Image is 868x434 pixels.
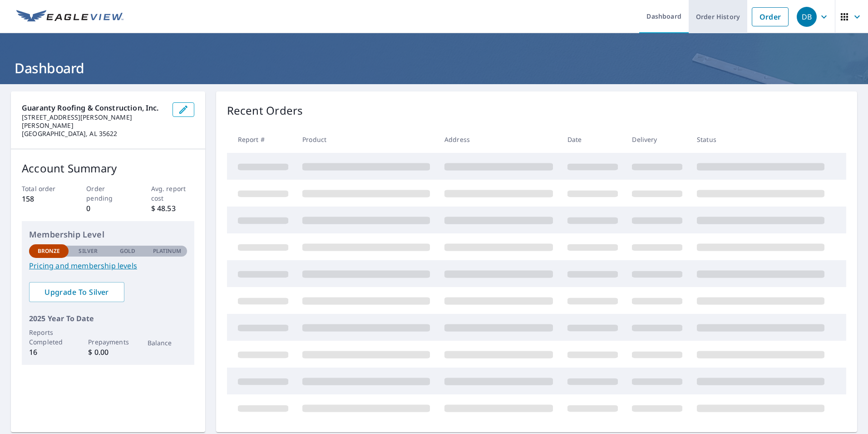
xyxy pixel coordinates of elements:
span: Upgrade To Silver [36,287,117,297]
p: Order pending [86,184,129,203]
a: Upgrade To Silver [29,282,124,302]
p: Avg. report cost [151,184,194,203]
p: Account Summary [22,160,194,177]
p: [GEOGRAPHIC_DATA], AL 35622 [22,130,165,138]
th: Report # [227,126,296,153]
h1: Dashboard [11,59,857,77]
p: Platinum [153,247,182,255]
p: 2025 Year To Date [29,313,187,324]
img: EV Logo [16,10,123,24]
th: Product [295,126,437,153]
p: 158 [22,193,65,204]
a: Pricing and membership levels [29,260,187,271]
th: Delivery [625,126,690,153]
p: Bronze [38,247,60,255]
p: 16 [29,347,69,358]
th: Address [437,126,560,153]
p: Guaranty Roofing & Construction, Inc. [22,102,165,113]
p: Gold [120,247,135,255]
div: DB [797,7,817,27]
p: $ 0.00 [88,347,128,358]
p: $ 48.53 [151,203,194,214]
p: Silver [79,247,98,255]
p: Reports Completed [29,328,69,347]
th: Date [560,126,625,153]
th: Status [690,126,832,153]
p: Recent Orders [227,102,303,119]
p: Membership Level [29,228,187,241]
a: Order [752,7,789,26]
p: Prepayments [88,337,128,347]
p: Total order [22,184,65,193]
p: 0 [86,203,129,214]
p: [STREET_ADDRESS][PERSON_NAME][PERSON_NAME] [22,113,165,130]
p: Balance [148,338,187,348]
